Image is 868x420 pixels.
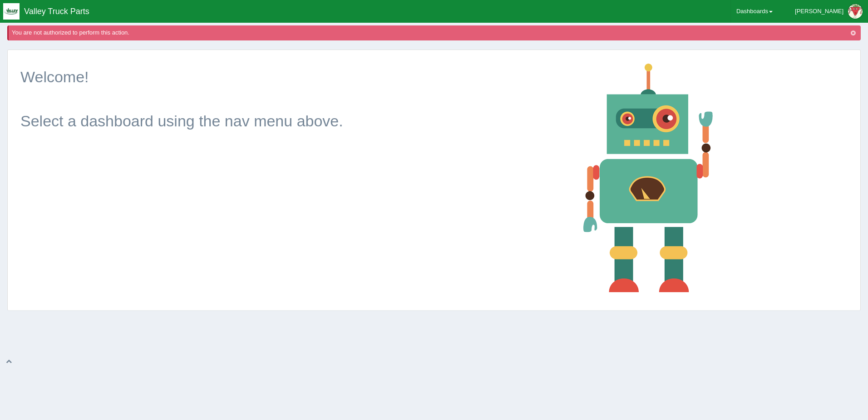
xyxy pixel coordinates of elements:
p: Welcome! Select a dashboard using the nav menu above. [20,66,569,132]
img: robot-18af129d45a23e4dba80317a7b57af8f57279c3d1c32989fc063bd2141a5b856.png [577,57,721,299]
img: q1blfpkbivjhsugxdrfq.png [3,3,20,20]
img: Profile Picture [848,4,863,19]
span: Valley Truck Parts [24,7,89,16]
div: [PERSON_NAME] [795,2,843,20]
div: You are not authorized to perform this action. [12,29,859,37]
